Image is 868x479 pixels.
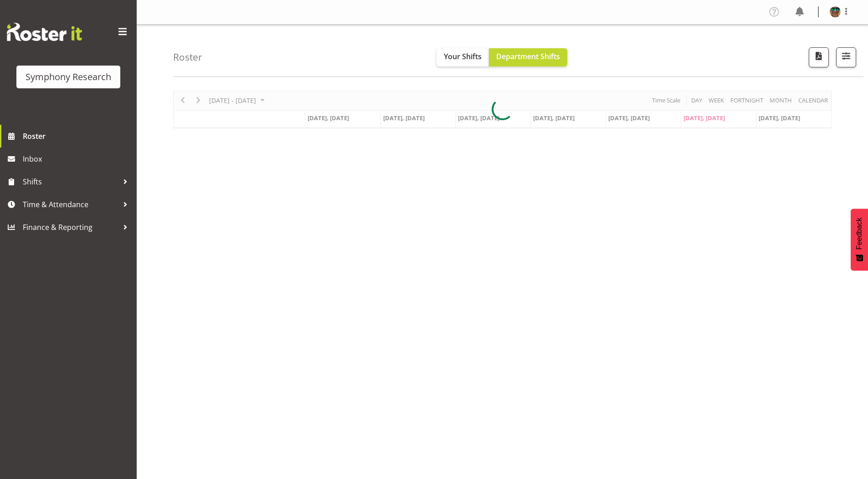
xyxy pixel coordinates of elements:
[437,48,489,66] button: Your Shifts
[7,23,82,41] img: Rosterit website logo
[809,47,829,67] button: Download a PDF of the roster according to the set date range.
[851,209,868,270] button: Feedback - Show survey
[830,6,841,17] img: said-a-husainf550afc858a57597b0cc8f557ce64376.png
[23,129,132,143] span: Roster
[26,70,111,84] div: Symphony Research
[23,152,132,166] span: Inbox
[173,52,202,62] h4: Roster
[23,198,118,211] span: Time & Attendance
[23,175,118,189] span: Shifts
[836,47,856,67] button: Filter Shifts
[23,220,118,234] span: Finance & Reporting
[444,51,482,61] span: Your Shifts
[489,48,567,66] button: Department Shifts
[496,51,560,61] span: Department Shifts
[855,218,863,250] span: Feedback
